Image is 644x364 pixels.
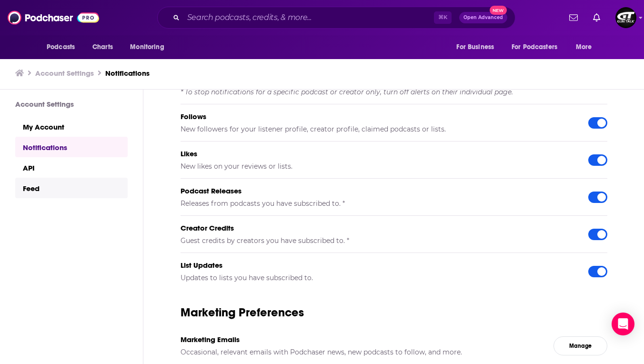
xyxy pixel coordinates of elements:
h5: Likes [181,149,573,158]
h5: Occasional, relevant emails with Podchaser news, new podcasts to follow, and more. [181,348,538,356]
span: New [490,6,507,15]
button: open menu [450,38,506,56]
button: Show profile menu [615,7,636,28]
h5: List Updates [181,261,573,270]
button: open menu [123,38,176,56]
span: Podcasts [47,40,75,54]
h5: Marketing Emails [181,335,538,344]
input: Search podcasts, credits, & more... [183,10,434,25]
a: Notifications [15,137,128,157]
span: More [576,40,592,54]
span: For Business [456,40,494,54]
button: open menu [505,38,571,56]
a: API [15,157,128,178]
div: Search podcasts, credits, & more... [157,7,515,29]
a: Manage [553,336,607,355]
a: Show notifications dropdown [565,10,582,26]
h5: Guest credits by creators you have subscribed to. * [181,236,573,245]
a: Account Settings [35,69,94,78]
h5: * To stop notifications for a specific podcast or creator only, turn off alerts on their individu... [181,88,607,96]
a: My Account [15,116,128,137]
span: Logged in as GTMedia [615,7,636,28]
a: Charts [86,38,119,56]
span: ⌘ K [434,11,452,24]
h5: New likes on your reviews or lists. [181,162,573,171]
h5: Podcast Releases [181,186,573,195]
button: open menu [40,38,87,56]
h3: Marketing Preferences [181,305,607,320]
h5: Updates to lists you have subscribed to. [181,273,573,282]
img: Podchaser - Follow, Share and Rate Podcasts [8,9,99,27]
div: Open Intercom Messenger [612,313,634,335]
h5: Releases from podcasts you have subscribed to. * [181,199,573,208]
span: Open Advanced [463,15,503,20]
h3: Account Settings [15,100,128,109]
a: Show notifications dropdown [589,10,604,26]
span: For Podcasters [512,40,557,54]
h5: New followers for your listener profile, creator profile, claimed podcasts or lists. [181,125,573,133]
h5: Creator Credits [181,223,573,233]
img: User Profile [615,7,636,28]
span: Monitoring [130,40,164,54]
a: Feed [15,178,128,198]
button: open menu [569,38,604,56]
span: Charts [92,40,113,54]
a: Notifications [105,69,150,78]
button: Open AdvancedNew [459,12,507,23]
h5: Follows [181,112,573,121]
